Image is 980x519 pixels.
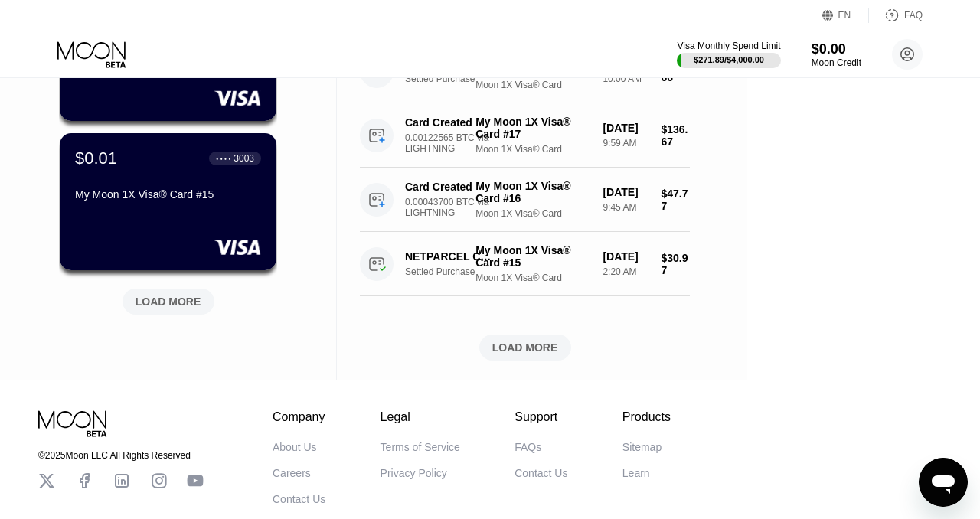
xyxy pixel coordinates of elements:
div: LOAD MORE [111,282,226,315]
div: Legal [381,410,460,424]
div: $0.01● ● ● ●3003My Moon 1X Visa® Card #15 [60,133,276,270]
div: Learn [622,467,650,479]
div: Settled Purchase [405,266,498,277]
div: Terms of Service [381,441,460,453]
div: Sitemap [622,441,661,453]
div: Privacy Policy [381,467,447,479]
div: About Us [273,441,317,453]
div: Moon 1X Visa® Card [475,273,590,283]
div: 0.00043700 BTC via LIGHTNING [405,197,498,218]
iframe: Button to launch messaging window [919,458,968,507]
div: Card Created [405,116,492,129]
div: Card Created [405,181,492,193]
div: Contact Us [273,493,325,505]
div: FAQ [869,8,923,23]
div: LOAD MORE [492,341,558,354]
div: NETPARCEL CONCORD CA [405,250,492,263]
div: My Moon 1X Visa® Card #17 [475,116,590,140]
div: LOAD MORE [360,335,690,361]
div: 10:00 AM [603,73,648,84]
div: FAQs [514,441,541,453]
div: Contact Us [514,467,567,479]
div: $0.01 [75,149,117,168]
div: [DATE] [603,250,648,263]
div: LOAD MORE [136,295,201,308]
div: Visa Monthly Spend Limit$271.89/$4,000.00 [677,41,780,68]
div: Card Created0.00122565 BTC via LIGHTNINGMy Moon 1X Visa® Card #17Moon 1X Visa® Card[DATE]9:59 AM$... [360,103,690,168]
div: Card Created0.00043700 BTC via LIGHTNINGMy Moon 1X Visa® Card #16Moon 1X Visa® Card[DATE]9:45 AM$... [360,168,690,232]
div: $271.89 / $4,000.00 [694,55,764,64]
div: NETPARCEL CONCORD CASettled PurchaseMy Moon 1X Visa® Card #15Moon 1X Visa® Card[DATE]2:20 AM$30.97 [360,232,690,296]
div: 2:20 AM [603,266,648,277]
div: © 2025 Moon LLC All Rights Reserved [38,450,204,461]
div: Moon 1X Visa® Card [475,208,590,219]
div: EN [822,8,869,23]
div: $136.67 [661,123,690,148]
div: $47.77 [661,188,690,212]
div: Careers [273,467,311,479]
div: Moon 1X Visa® Card [475,144,590,155]
div: My Moon 1X Visa® Card #16 [475,180,590,204]
div: 3003 [234,153,254,164]
div: Moon 1X Visa® Card [475,80,590,90]
div: $30.97 [661,252,690,276]
div: Visa Monthly Spend Limit [677,41,780,51]
div: ● ● ● ● [216,156,231,161]
div: Settled Purchase [405,73,498,84]
div: $0.00Moon Credit [812,41,861,68]
div: FAQ [904,10,923,21]
div: 9:59 AM [603,138,648,149]
div: Moon Credit [812,57,861,68]
div: Products [622,410,671,424]
div: Support [514,410,567,424]
div: 9:45 AM [603,202,648,213]
div: My Moon 1X Visa® Card #15 [475,244,590,269]
div: 0.00122565 BTC via LIGHTNING [405,132,498,154]
div: My Moon 1X Visa® Card #15 [75,188,261,201]
div: $0.00 [812,41,861,57]
div: [DATE] [603,122,648,134]
div: Company [273,410,325,424]
div: [DATE] [603,186,648,198]
div: EN [838,10,851,21]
